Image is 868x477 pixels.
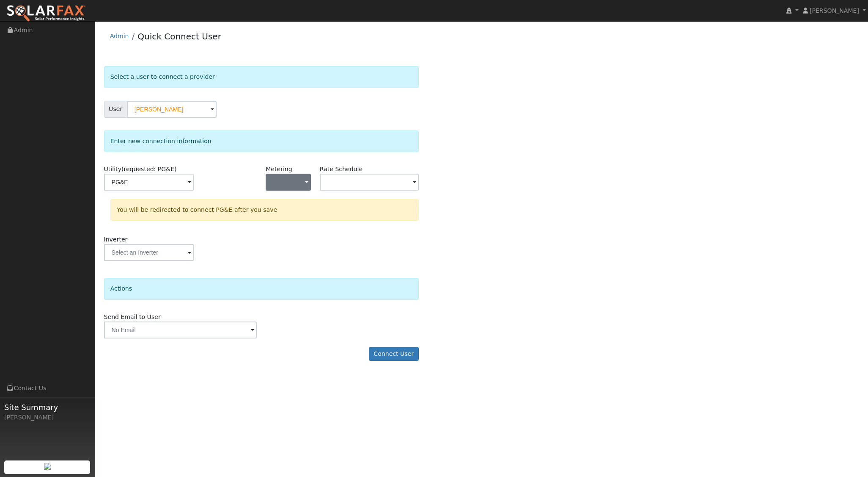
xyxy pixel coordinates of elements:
a: Quick Connect User [137,31,221,42]
span: (requested: PG&E) [121,166,177,172]
span: [PERSON_NAME] [810,7,859,14]
input: No Email [104,322,257,338]
button: Connect User [369,347,419,361]
span: Site Summary [4,402,91,413]
label: Send Email to User [104,313,161,322]
a: Admin [110,33,129,39]
img: retrieve [44,463,51,470]
div: [PERSON_NAME] [4,413,91,422]
div: You will be redirected to connect PG&E after you save [110,199,419,221]
div: Select a user to connect a provider [104,66,419,88]
input: Select an Inverter [104,244,194,261]
img: SolarFax [6,5,86,22]
input: Select a Utility [104,174,194,191]
label: Rate Schedule [320,165,363,174]
label: Metering [266,165,292,174]
div: Actions [104,278,419,300]
span: User [104,101,127,118]
label: Inverter [104,235,128,244]
div: Enter new connection information [104,130,419,152]
label: Utility [104,165,177,174]
input: Select a User [127,101,217,118]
